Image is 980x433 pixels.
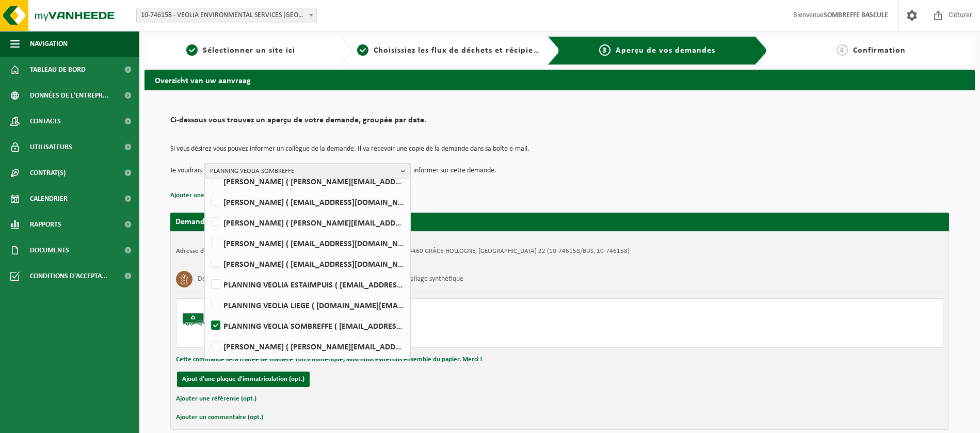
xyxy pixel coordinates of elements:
[616,46,715,55] span: Aperçu de vos demandes
[209,215,405,230] label: [PERSON_NAME] ( [PERSON_NAME][EMAIL_ADDRESS][DOMAIN_NAME] )
[223,334,601,342] div: Nombre: 1
[177,372,310,387] button: Ajout d'une plaque d'immatriculation (opt.)
[30,263,108,289] span: Conditions d'accepta...
[209,194,405,210] label: [PERSON_NAME] ( [EMAIL_ADDRESS][DOMAIN_NAME] )
[210,164,397,179] span: PLANNING VEOLIA SOMBREFFE
[30,31,68,57] span: Navigation
[837,44,848,56] span: 4
[30,160,66,186] span: Contrat(s)
[203,46,295,55] span: Sélectionner un site ici
[186,44,198,56] span: 1
[30,186,68,212] span: Calendrier
[170,116,949,130] h2: Ci-dessous vous trouvez un aperçu de votre demande, groupée par date.
[170,163,202,179] p: Je voudrais
[30,134,72,160] span: Utilisateurs
[30,57,86,83] span: Tableau de bord
[209,277,405,292] label: PLANNING VEOLIA ESTAIMPUIS ( [EMAIL_ADDRESS][DOMAIN_NAME] )
[182,304,213,335] img: BL-SO-LV.png
[853,46,906,55] span: Confirmation
[209,173,405,189] label: [PERSON_NAME] ( [PERSON_NAME][EMAIL_ADDRESS][DOMAIN_NAME] )
[30,237,69,263] span: Documents
[374,46,545,55] span: Choisissiez les flux de déchets et récipients
[357,44,539,57] a: 2Choisissiez les flux de déchets et récipients
[357,44,368,56] span: 2
[137,8,316,23] span: 10-746158 - VEOLIA ENVIRONMENTAL SERVICES WALLONIE - GRÂCE-HOLLOGNE
[209,318,405,333] label: PLANNING VEOLIA SOMBREFFE ( [EMAIL_ADDRESS][DOMAIN_NAME] )
[204,163,411,179] button: PLANNING VEOLIA SOMBREFFE
[824,11,888,19] strong: SOMBREFFE BASCULE
[150,44,331,57] a: 1Sélectionner un site ici
[30,212,61,237] span: Rapports
[176,248,241,254] strong: Adresse de placement:
[223,320,601,329] div: Livraison
[136,8,317,23] span: 10-746158 - VEOLIA ENVIRONMENTAL SERVICES WALLONIE - GRÂCE-HOLLOGNE
[175,218,253,226] strong: Demande pour [DATE]
[198,271,463,287] h3: Déchet alimentaire, cat 3, contenant des produits d'origine animale, emballage synthétique
[170,146,949,153] p: Si vous désirez vous pouvez informer un collègue de la demande. Il va recevoir une copie de la de...
[176,353,482,366] button: Cette commande sera traitée de manière 100% numérique, ainsi nous éviterons ensemble du papier. M...
[251,247,630,255] td: VEOLIA ENVIRONMENTAL SERVICES [GEOGRAPHIC_DATA], 4460 GRÂCE-HOLLOGNE, [GEOGRAPHIC_DATA] 22 (10-74...
[209,235,405,251] label: [PERSON_NAME] ( [EMAIL_ADDRESS][DOMAIN_NAME] )
[144,70,975,90] h2: Overzicht van uw aanvraag
[209,256,405,271] label: [PERSON_NAME] ( [EMAIL_ADDRESS][DOMAIN_NAME] )
[176,411,263,424] button: Ajouter un commentaire (opt.)
[599,44,611,56] span: 3
[209,339,405,354] label: [PERSON_NAME] ( [PERSON_NAME][EMAIL_ADDRESS][DOMAIN_NAME] )
[30,108,61,134] span: Contacts
[413,163,496,179] p: informer sur cette demande.
[209,297,405,313] label: PLANNING VEOLIA LIEGE ( [DOMAIN_NAME][EMAIL_ADDRESS][DOMAIN_NAME] )
[30,83,109,108] span: Données de l'entrepr...
[176,392,256,406] button: Ajouter une référence (opt.)
[170,189,251,202] button: Ajouter une référence (opt.)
